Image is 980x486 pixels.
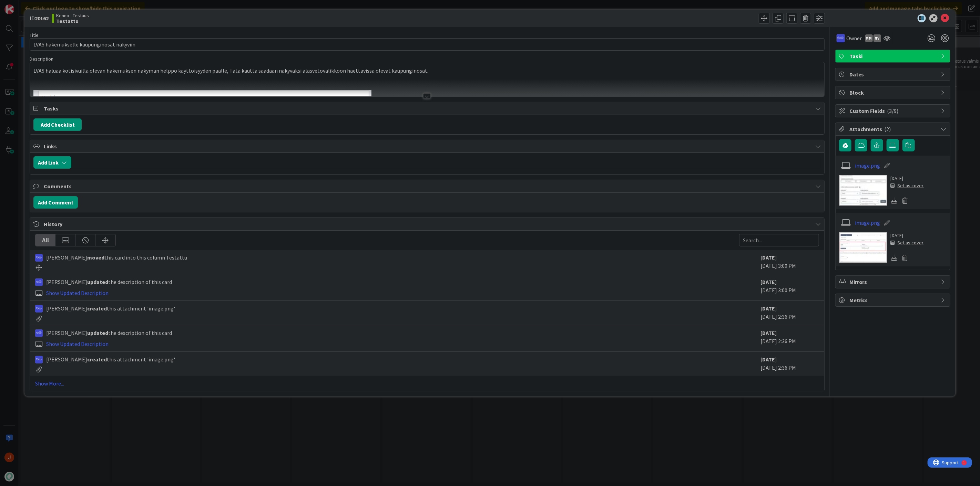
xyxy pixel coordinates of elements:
b: [DATE] [760,356,777,363]
div: All [35,234,55,246]
span: Tasks [44,104,812,113]
div: Download [891,253,898,262]
img: RS [35,356,43,363]
span: Attachments [849,125,938,133]
span: Description [30,56,53,62]
div: [DATE] 2:36 PM [760,355,819,372]
label: Title [30,32,39,38]
a: Show Updated Description [46,289,109,296]
div: 1 [36,3,38,8]
div: [DATE] 3:00 PM [760,278,819,297]
div: [DATE] 2:36 PM [760,304,819,321]
img: RS [35,278,43,286]
span: ( 2 ) [885,126,891,133]
span: Mirrors [849,278,938,286]
b: updated [87,329,108,336]
span: Taski [849,52,938,60]
span: ID [30,14,49,22]
img: RS [35,329,43,337]
button: Add Checklist [33,118,82,131]
div: Set as cover [891,239,924,246]
span: Custom Fields [849,107,938,115]
div: NV [874,34,881,42]
span: [PERSON_NAME] this attachment 'image.png' [46,355,175,363]
a: Show Updated Description [46,340,109,347]
img: RS [35,305,43,313]
div: [DATE] 3:00 PM [760,253,819,271]
b: Testattu [56,18,89,24]
a: Show More... [35,379,819,388]
span: [PERSON_NAME] the description of this card [46,278,172,286]
span: Comments [44,182,812,190]
div: Set as cover [891,182,924,189]
a: image.png [855,219,880,227]
span: Kenno - Testaus [56,13,89,18]
div: Download [891,196,898,205]
img: RS [837,34,845,42]
a: image.png [855,161,880,170]
b: 20162 [35,15,49,22]
b: [DATE] [760,329,777,336]
b: [DATE] [760,305,777,312]
span: Owner [846,34,862,42]
span: ( 3/9 ) [887,107,899,114]
span: [PERSON_NAME] this card into this column Testattu [46,253,187,262]
input: Search... [739,234,819,246]
span: History [44,220,812,228]
span: Metrics [849,296,938,304]
div: [DATE] [891,232,924,239]
b: created [87,305,107,312]
button: Add Comment [33,196,78,209]
img: RS [35,254,43,262]
p: LVAS haluaa kotisivuilla olevan hakemuksen näkymän helppo käyttöisyyden päälle, Tätä kautta saada... [33,67,821,75]
b: [DATE] [760,278,777,285]
input: type card name here... [30,38,825,51]
b: moved [87,254,104,261]
div: [DATE] [891,175,924,182]
span: Links [44,142,812,150]
span: Block [849,88,938,97]
b: [DATE] [760,254,777,261]
b: updated [87,278,108,285]
span: Support [14,1,31,9]
div: MM [865,34,873,42]
span: Dates [849,70,938,78]
b: created [87,356,107,363]
button: Add Link [33,156,71,169]
div: [DATE] 2:36 PM [760,329,819,348]
span: [PERSON_NAME] the description of this card [46,329,172,337]
span: [PERSON_NAME] this attachment 'image.png' [46,304,175,313]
